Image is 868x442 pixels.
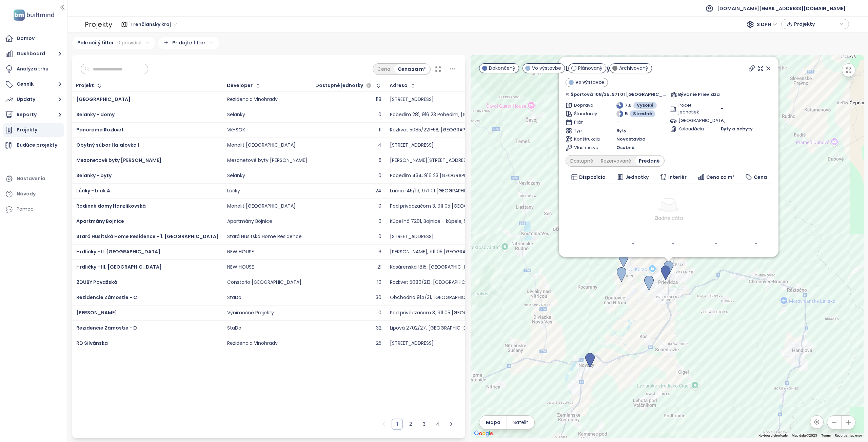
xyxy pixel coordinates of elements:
[227,83,253,88] div: Developer
[574,136,599,143] span: Konštrukcia
[835,434,862,437] a: Report a map error
[637,102,653,109] span: Vysoké
[378,310,381,316] div: 0
[3,123,64,137] a: Projekty
[532,64,561,72] span: Vo výstavbe
[390,340,434,346] div: [STREET_ADDRESS]
[390,218,582,225] div: Kúpeľná 7201, Bojnice - kúpele, 972 01 [GEOGRAPHIC_DATA], [GEOGRAPHIC_DATA]
[76,218,124,225] a: Apartmány Bojnice
[575,79,604,86] span: Vo výstavbe
[76,157,161,164] a: Mezonetové byty [PERSON_NAME]
[446,419,457,429] button: right
[392,419,402,429] li: 1
[513,419,528,426] span: Satelit
[633,110,652,117] span: Stredné
[130,19,177,29] span: Trenčiansky kraj
[631,240,634,247] b: -
[678,91,719,98] span: Bývanie Prievidza
[419,419,429,429] a: 3
[158,37,219,49] div: Pridajte filter
[792,434,817,437] span: Map data ©2025
[117,39,141,46] span: 0 pravidiel
[376,325,381,331] div: 32
[3,62,64,76] a: Analýza trhu
[76,203,146,209] span: Rodinné domy Hanzlíkovská
[3,93,64,106] button: Updaty
[76,324,137,331] span: Rezidencie Zámostie - D
[3,187,64,201] a: Návody
[390,264,597,270] div: Kasárenská 1815, [GEOGRAPHIC_DATA], 911 05 [GEOGRAPHIC_DATA], [GEOGRAPHIC_DATA]
[378,203,381,209] div: 0
[625,110,628,117] span: 5
[72,37,155,49] div: Pokročilý filter
[76,264,162,270] a: Hrdličky - III. [GEOGRAPHIC_DATA]
[76,248,160,255] a: Hrdličky - II. [GEOGRAPHIC_DATA]
[76,111,115,118] a: Selanky - domy
[3,172,64,186] a: Nastavenia
[227,325,241,331] div: StaDo
[721,105,724,112] span: -
[390,83,408,88] div: Adresa
[17,65,48,73] div: Analýza trhu
[616,119,619,126] span: -
[568,214,769,222] div: Žiadne dáta
[678,102,704,115] span: Počet jednotiek
[390,127,543,133] div: Rozkvet 5085/221-5B, [GEOGRAPHIC_DATA], [GEOGRAPHIC_DATA]
[76,142,139,148] span: Obytný súbor Halalovka 1
[570,91,667,98] span: Športová 108/35, 971 01 [GEOGRAPHIC_DATA], [GEOGRAPHIC_DATA]
[76,294,137,301] span: Rezidencie Zámostie - C
[625,102,632,109] span: 7.6
[489,64,515,72] span: Dokončený
[3,203,64,216] div: Pomoc
[227,97,278,103] div: Rezidencia Vinohrady
[76,126,124,133] span: Panorama Rozkvet
[76,83,94,88] div: Projekt
[17,34,35,43] div: Domov
[390,157,471,164] div: [PERSON_NAME][STREET_ADDRESS]
[375,188,381,194] div: 24
[17,174,45,183] div: Nastavenia
[76,340,108,346] a: RD Silvánska
[566,64,634,73] a: Lúčky – nový blok C
[378,419,389,429] li: Predchádzajúca strana
[12,8,56,22] img: logo
[76,172,112,179] a: Selanky - byty
[714,240,717,247] b: -
[76,96,131,103] span: [GEOGRAPHIC_DATA]
[3,139,64,152] a: Budúce projekty
[567,156,597,166] div: Dostupné
[227,157,307,164] div: Mezonetové byty [PERSON_NAME]
[619,64,648,72] span: Archivovaný
[378,234,381,240] div: 0
[378,173,381,179] div: 0
[446,419,457,429] li: Nasledujúca strana
[227,173,245,179] div: Selanky
[754,240,757,247] b: -
[753,173,767,181] span: Cena
[574,119,599,126] span: Plán
[17,205,34,213] div: Pomoc
[625,173,649,181] span: Jednotky
[381,422,386,426] span: left
[227,310,274,316] div: Výnimočné Projekty
[76,233,219,240] a: Stará Husitská Home Residence - 1. [GEOGRAPHIC_DATA]
[377,264,381,270] div: 21
[390,203,554,209] div: Pod privádzačom 3, 911 05 [GEOGRAPHIC_DATA], [GEOGRAPHIC_DATA]
[227,249,254,255] div: NEW HOUSE
[378,112,381,118] div: 0
[227,295,241,301] div: StaDo
[227,203,296,209] div: Monolit [GEOGRAPHIC_DATA]
[757,19,777,29] span: S DPH
[17,141,57,149] div: Budúce projekty
[378,249,381,255] div: 6
[227,218,272,225] div: Apartmány Bojnice
[635,156,664,166] div: Predané
[227,234,302,240] div: Stará Husitská Home Residence
[717,0,846,17] span: [DOMAIN_NAME][EMAIL_ADDRESS][DOMAIN_NAME]
[616,136,646,143] span: Novostavba
[315,82,373,90] div: Dostupné jednotky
